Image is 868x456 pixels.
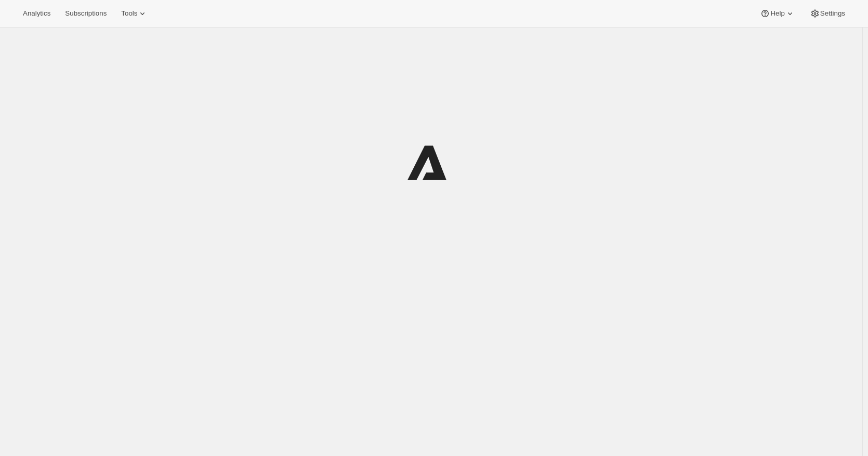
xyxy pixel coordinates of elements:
button: Help [754,6,801,21]
button: Subscriptions [59,6,113,21]
span: Tools [121,9,137,18]
button: Analytics [17,6,57,21]
span: Settings [820,9,845,18]
button: Settings [804,6,851,21]
span: Analytics [23,9,50,18]
button: Tools [115,6,154,21]
span: Subscriptions [65,9,107,18]
span: Help [770,9,784,18]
